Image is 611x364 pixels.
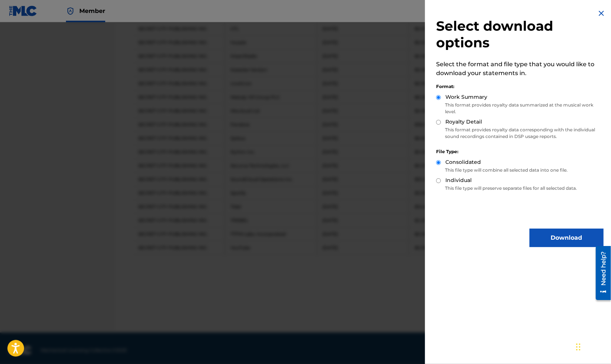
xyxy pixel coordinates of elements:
button: Download [529,229,604,247]
div: Format: [436,83,604,90]
p: This file type will preserve separate files for all selected data. [436,185,604,192]
img: Top Rightsholder [66,7,75,16]
p: This format provides royalty data summarized at the musical work level. [436,102,604,115]
h2: Select download options [436,18,604,51]
label: Work Summary [445,93,487,101]
img: MLC Logo [9,6,37,16]
iframe: Chat Widget [574,328,611,364]
label: Consolidated [445,158,481,166]
p: This format provides royalty data corresponding with the individual sound recordings contained in... [436,127,604,140]
div: Drag [576,336,581,358]
iframe: Resource Center [590,243,611,303]
p: This file type will combine all selected data into one file. [436,167,604,173]
p: Select the format and file type that you would like to download your statements in. [436,60,604,78]
div: File Type: [436,148,604,155]
span: Member [79,7,105,15]
label: Royalty Detail [445,118,482,126]
label: Individual [445,176,472,184]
